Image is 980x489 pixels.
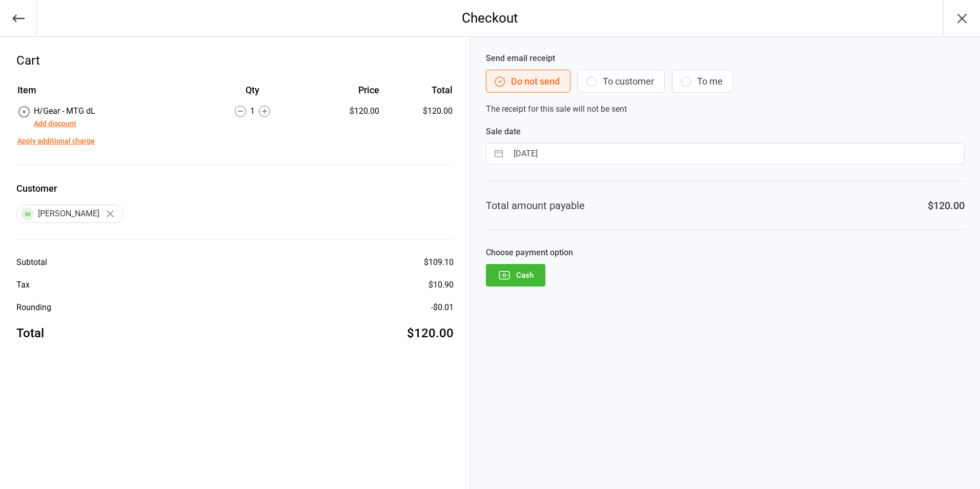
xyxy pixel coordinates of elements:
[486,52,965,65] label: Send email receipt
[672,70,733,93] button: To me
[431,301,454,314] div: -$0.01
[16,51,454,70] div: Cart
[486,247,965,259] label: Choose payment option
[928,198,965,213] div: $120.00
[486,264,545,287] button: Cash
[16,256,47,269] div: Subtotal
[578,70,665,93] button: To customer
[424,256,454,269] div: $109.10
[34,118,76,129] button: Add discount
[407,324,454,342] div: $120.00
[34,106,95,116] span: H/Gear - MTG dL
[199,105,305,117] div: 1
[16,205,124,223] div: [PERSON_NAME]
[307,83,379,97] div: Price
[486,126,965,138] label: Sale date
[199,83,305,104] th: Qty
[383,105,452,130] td: $120.00
[307,105,379,117] div: $120.00
[16,279,30,291] div: Tax
[486,198,585,213] div: Total amount payable
[16,181,454,195] label: Customer
[486,52,965,115] div: The receipt for this sale will not be sent
[17,83,198,104] th: Item
[486,70,570,93] button: Do not send
[16,324,44,342] div: Total
[428,279,454,291] div: $10.90
[16,301,51,314] div: Rounding
[17,136,95,147] button: Apply additional charge
[383,83,452,104] th: Total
